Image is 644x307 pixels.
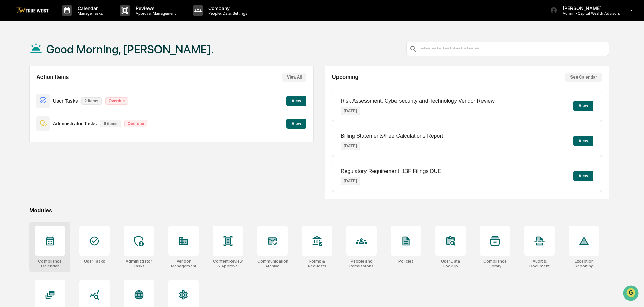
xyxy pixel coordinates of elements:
[341,107,360,115] p: [DATE]
[56,138,84,145] span: Attestations
[35,259,65,268] div: Compliance Calendar
[573,171,593,181] button: View
[53,98,78,104] p: User Tasks
[569,259,599,268] div: Exception Reporting
[60,110,74,115] span: [DATE]
[286,120,306,126] a: View
[257,259,288,268] div: Communications Archive
[286,97,306,104] a: View
[4,135,46,147] a: 🖐️Preclearance
[557,11,620,16] p: Admin • Capital Wealth Advisors
[130,11,179,16] p: Approval Management
[557,5,620,11] p: [PERSON_NAME]
[480,259,510,268] div: Compliance Library
[282,73,306,82] button: View All
[13,138,43,145] span: Preclearance
[53,121,97,126] p: Administrator Tasks
[30,58,93,64] div: We're available if you need us!
[124,259,154,268] div: Administrator Tasks
[29,207,609,214] div: Modules
[30,52,111,58] div: Start new chat
[341,168,441,174] p: Regulatory Requirement: 13F Filings DUE
[341,142,360,150] p: [DATE]
[81,97,102,105] p: 2 items
[435,259,466,268] div: User Data Lookup
[4,148,45,160] a: 🔎Data Lookup
[398,259,414,264] div: Policies
[346,259,377,268] div: People and Permissions
[105,97,128,105] p: Overdue
[203,5,251,11] p: Company
[16,7,49,14] img: logo
[341,133,443,139] p: Billing Statements/Fee Calculations Report
[7,14,123,25] p: How can we help?
[72,5,106,11] p: Calendar
[60,92,74,97] span: [DATE]
[21,110,55,115] span: [PERSON_NAME]
[46,42,214,56] h1: Good Morning, [PERSON_NAME].
[130,5,179,11] p: Reviews
[21,92,55,97] span: [PERSON_NAME]
[124,120,148,127] p: Overdue
[56,92,58,97] span: •
[302,259,332,268] div: Forms & Requests
[72,11,106,16] p: Manage Tasks
[100,120,121,127] p: 6 items
[573,136,593,146] button: View
[7,52,19,64] img: 1746055101610-c473b297-6a78-478c-a979-82029cc54cd1
[7,85,18,96] img: Tammy Steffen
[622,285,641,303] iframe: Open customer support
[213,259,243,268] div: Content Review & Approval
[524,259,555,268] div: Audit & Document Logs
[341,98,495,104] p: Risk Assessment: Cybersecurity and Technology Vendor Review
[14,52,26,64] img: 8933085812038_c878075ebb4cc5468115_72.jpg
[46,135,86,147] a: 🗄️Attestations
[49,139,54,144] div: 🗄️
[7,139,12,144] div: 🖐️
[7,75,45,80] div: Past conversations
[67,167,82,172] span: Pylon
[203,11,251,16] p: People, Data, Settings
[168,259,199,268] div: Vendor Management
[115,54,123,62] button: Start new chat
[84,259,105,264] div: User Tasks
[573,101,593,111] button: View
[286,96,306,106] button: View
[565,73,602,82] button: See Calendar
[341,177,360,185] p: [DATE]
[13,151,42,157] span: Data Lookup
[36,74,69,80] h2: Action Items
[56,110,58,115] span: •
[332,74,358,80] h2: Upcoming
[48,167,82,172] a: Powered byPylon
[286,119,306,129] button: View
[7,151,12,157] div: 🔎
[105,73,123,82] button: See all
[7,103,18,114] img: Tammy Steffen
